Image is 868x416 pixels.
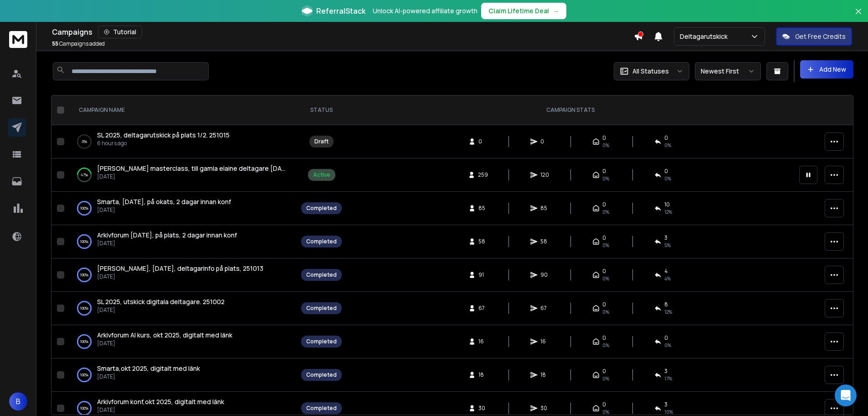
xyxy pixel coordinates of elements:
div: Completed [306,271,337,279]
span: 58 [478,238,488,245]
button: Close banner [853,5,864,27]
td: 100%Smarta, [DATE], på okats, 2 dagar innan konf[DATE] [68,192,296,225]
p: [DATE] [97,406,224,414]
button: Claim Lifetime Deal→ [481,3,566,19]
div: Completed [306,238,337,245]
span: 0 [664,168,668,175]
span: 0 [602,368,606,375]
span: 0 [602,334,606,342]
p: 100 % [80,270,88,279]
span: 10 % [664,408,673,416]
div: Open Intercom Messenger [835,384,857,406]
span: 55 [52,40,58,47]
span: 120 [540,171,550,179]
span: Arkivforum [DATE], på plats, 2 dagar innan konf [97,231,237,239]
span: 0 % [664,175,671,182]
p: [DATE] [97,240,237,247]
span: 12 % [664,208,672,216]
span: ReferralStack [316,5,365,16]
span: 5 % [664,242,671,249]
span: 0% [602,342,609,349]
span: 0 [664,334,668,342]
span: 0 [602,401,606,408]
span: 0% [664,142,671,149]
p: 47 % [81,170,88,179]
a: Arkivforum konf,okt 2025, digitalt med länk [97,397,224,406]
div: Completed [306,305,337,312]
td: 100%Smarta,okt 2025, digitalt med länk[DATE] [68,358,296,392]
a: Arkivforum [DATE], på plats, 2 dagar innan konf [97,231,237,240]
span: 0% [602,275,609,282]
span: 0 [602,301,606,308]
td: 47%[PERSON_NAME] masterclass, till gamla elaine deltagare [DATE], 251013[DATE] [68,158,296,192]
span: 30 [478,405,488,412]
div: Completed [306,205,337,212]
span: 0% [602,142,609,149]
a: Smarta, [DATE], på okats, 2 dagar innan konf [97,197,231,206]
span: 85 [478,205,488,212]
span: 90 [540,271,550,279]
p: 100 % [80,404,88,413]
span: 0 [478,138,488,145]
span: 17 % [664,375,672,382]
div: Completed [306,338,337,345]
p: [DATE] [97,273,263,280]
a: [PERSON_NAME] masterclass, till gamla elaine deltagare [DATE], 251013 [97,164,287,173]
button: Add New [800,60,853,79]
td: 0%SL 2025, deltagarutskick på plats 1/2. 2510156 hours ago [68,125,296,158]
p: 100 % [80,237,88,246]
span: 0 [602,268,606,275]
span: 85 [540,205,550,212]
button: Tutorial [98,26,142,38]
p: Get Free Credits [795,32,846,41]
span: 4 % [664,275,671,282]
div: Completed [306,371,337,379]
p: All Statuses [632,67,669,76]
div: Active [313,171,330,179]
td: 100%SL 2025, utskick digitala deltagare. 251002[DATE] [68,292,296,325]
p: Deltagarutskick [680,32,731,41]
a: SL 2025, deltagarutskick på plats 1/2. 251015 [97,131,230,140]
span: 16 [540,338,550,345]
span: 10 [664,201,670,208]
a: Smarta,okt 2025, digitalt med länk [97,364,200,373]
span: Smarta, [DATE], på okats, 2 dagar innan konf [97,197,231,206]
span: 0 [664,134,668,142]
span: 16 [478,338,488,345]
span: 0% [602,308,609,316]
span: 0% [602,242,609,249]
span: 67 [540,305,550,312]
p: 100 % [80,370,88,379]
button: B [9,392,27,411]
div: Campaigns [52,26,634,38]
span: 259 [478,171,488,179]
td: 100%Arkivforum AI kurs, okt 2025, digitalt med länk[DATE] [68,325,296,358]
span: 0% [602,208,609,216]
a: SL 2025, utskick digitala deltagare. 251002 [97,297,225,306]
p: [DATE] [97,173,287,180]
p: [DATE] [97,206,231,214]
p: Campaigns added [52,40,105,47]
p: 100 % [80,204,88,213]
span: 12 % [664,308,672,316]
span: 0 [602,168,606,175]
p: 100 % [80,304,88,313]
span: 3 [664,401,668,408]
span: 18 [478,371,488,379]
span: Smarta,okt 2025, digitalt med länk [97,364,200,373]
a: Arkivforum AI kurs, okt 2025, digitalt med länk [97,331,232,340]
div: Completed [306,405,337,412]
span: 0 [602,134,606,142]
td: 100%Arkivforum [DATE], på plats, 2 dagar innan konf[DATE] [68,225,296,258]
th: STATUS [296,95,347,125]
span: 3 [664,368,668,375]
span: 3 [664,234,668,242]
p: 100 % [80,337,88,346]
span: 0% [602,175,609,182]
a: [PERSON_NAME], [DATE], deltagarinfo på plats, 251013 [97,264,263,273]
